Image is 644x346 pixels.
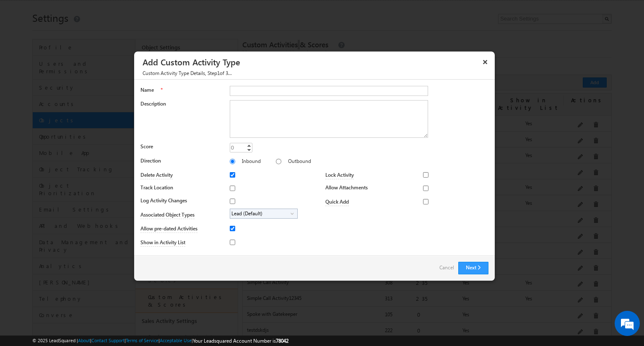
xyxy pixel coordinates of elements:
span: Your Leadsquared Account Number is [193,338,288,344]
div: 0 [230,143,236,152]
span: 1 [217,70,220,76]
a: Acceptable Use [160,338,192,343]
button: Next [458,262,488,274]
span: Lead (Default) [230,209,291,219]
a: About [78,338,90,343]
label: Associated Object Types [140,211,195,219]
a: Decrement [246,147,252,152]
label: Lock Activity [325,171,354,179]
textarea: Type your message and hit 'Enter' [11,77,153,251]
span: 78042 [276,338,288,344]
label: Log Activity Changes [140,197,225,204]
label: Delete Activity [140,171,173,179]
label: Inbound [242,158,261,164]
span: , Step of 3... [143,70,232,76]
label: Direction [140,157,221,165]
label: Description [140,100,221,108]
label: Quick Add [325,198,349,206]
span: © 2025 LeadSquared | | | | | [32,337,288,345]
a: Increment [246,143,252,147]
label: Track Location [140,184,225,191]
h3: Add Custom Activity Type [143,54,492,69]
label: Score [140,143,221,150]
span: Custom Activity Type Details [143,70,205,76]
a: Terms of Service [126,338,158,343]
label: Allow Attachments [325,184,419,191]
div: Lead (Default) [230,209,298,219]
div: Chat with us now [44,44,141,55]
button: × [478,54,492,69]
label: Allow pre-dated Activities [140,225,197,233]
a: Contact Support [91,338,125,343]
em: Start Chat [114,258,152,269]
div: Minimize live chat window [138,4,158,24]
a: Cancel [439,262,454,274]
label: Outbound [288,158,311,164]
img: d_60004797649_company_0_60004797649 [14,44,35,55]
span: select [291,212,297,216]
label: Name [140,86,154,94]
label: Show in Activity List [140,239,185,247]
